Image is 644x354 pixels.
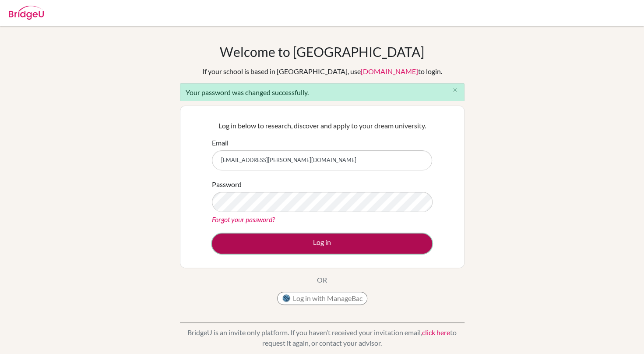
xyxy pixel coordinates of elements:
img: Bridge-U [9,6,44,20]
i: close [452,87,458,93]
a: [DOMAIN_NAME] [361,67,418,75]
button: Log in with ManageBac [277,292,367,305]
a: Forgot your password? [212,215,275,223]
p: Log in below to research, discover and apply to your dream university. [212,120,432,131]
div: Your password was changed successfully. [180,83,465,101]
p: OR [317,275,327,285]
a: click here [422,328,450,336]
label: Email [212,138,229,148]
div: If your school is based in [GEOGRAPHIC_DATA], use to login. [202,66,442,77]
p: BridgeU is an invite only platform. If you haven’t received your invitation email, to request it ... [180,327,465,348]
button: Log in [212,234,432,254]
h1: Welcome to [GEOGRAPHIC_DATA] [220,44,424,60]
label: Password [212,179,242,190]
button: Close [447,84,464,97]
